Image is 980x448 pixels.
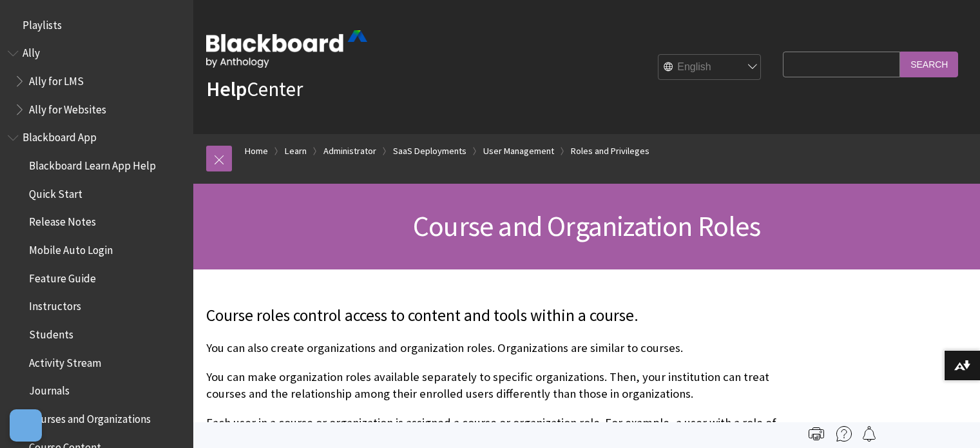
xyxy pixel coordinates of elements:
[23,43,40,60] span: Ally
[413,208,760,244] span: Course and Organization Roles
[206,340,776,356] p: You can also create organizations and organization roles. Organizations are similar to courses.
[8,43,186,121] nav: Book outline for Anthology Ally Help
[29,380,70,398] span: Journals
[571,143,649,159] a: Roles and Privileges
[29,99,106,116] span: Ally for Websites
[285,143,307,159] a: Learn
[836,426,852,442] img: More help
[206,369,776,402] p: You can make organization roles available separately to specific organizations. Then, your instit...
[29,324,73,341] span: Students
[23,14,62,32] span: Playlists
[393,143,466,159] a: SaaS Deployments
[206,30,367,68] img: Blackboard by Anthology
[206,76,247,102] strong: Help
[861,426,877,442] img: Follow this page
[900,52,958,77] input: Search
[29,211,96,229] span: Release Notes
[29,70,84,88] span: Ally for LMS
[29,352,101,369] span: Activity Stream
[483,143,554,159] a: User Management
[10,409,42,442] button: Open Preferences
[29,296,81,313] span: Instructors
[29,155,156,172] span: Blackboard Learn App Help
[323,143,376,159] a: Administrator
[29,183,82,200] span: Quick Start
[658,55,762,81] select: Site Language Selector
[809,426,824,442] img: Print
[245,143,268,159] a: Home
[23,127,97,144] span: Blackboard App
[206,76,303,102] a: HelpCenter
[29,268,96,285] span: Feature Guide
[206,304,776,327] p: Course roles control access to content and tools within a course.
[29,239,113,257] span: Mobile Auto Login
[29,408,151,425] span: Courses and Organizations
[8,14,186,36] nav: Book outline for Playlists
